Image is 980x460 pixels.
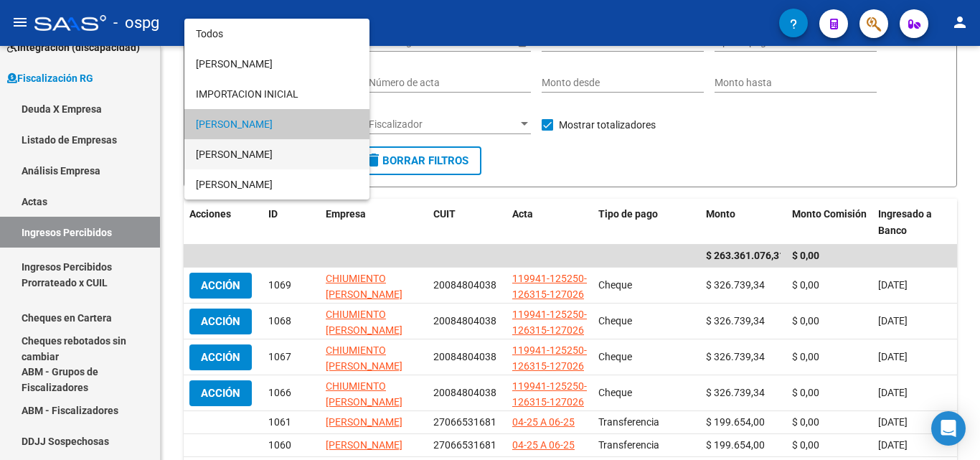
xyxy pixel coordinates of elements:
span: [PERSON_NAME] [196,139,358,169]
span: IMPORTACION INICIAL [196,79,358,109]
span: [PERSON_NAME] [196,49,358,79]
span: [PERSON_NAME] [196,169,358,200]
span: [PERSON_NAME] [196,109,358,139]
span: Todos [196,19,358,49]
div: Open Intercom Messenger [931,411,966,446]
